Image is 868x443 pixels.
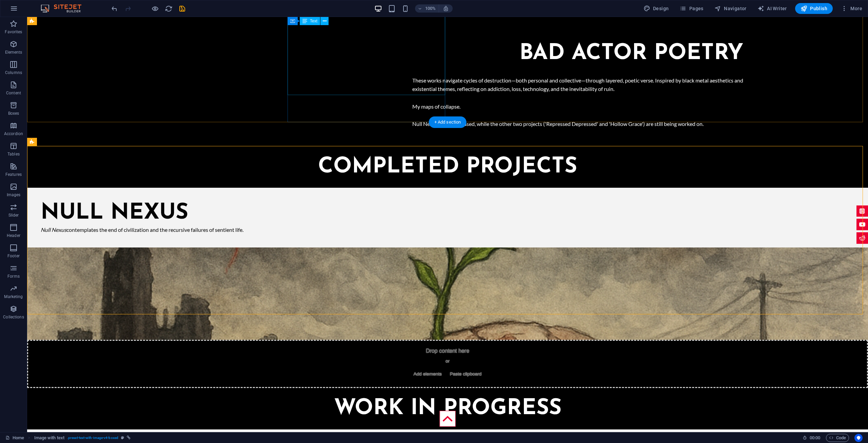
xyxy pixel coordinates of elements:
[810,434,820,442] span: 00 00
[838,3,865,14] button: More
[757,5,787,12] span: AI Writer
[429,116,467,128] div: + Add section
[39,4,90,13] img: Editor Logo
[5,434,24,442] a: Click to cancel selection. Double-click to open Pages
[8,213,19,218] p: Slider
[714,5,747,12] span: Navigator
[814,435,815,440] span: :
[420,352,457,362] span: Paste clipboard
[5,50,22,55] p: Elements
[801,5,827,12] span: Publish
[151,4,159,13] button: Click here to leave preview mode and continue editing
[67,434,118,442] span: . preset-text-with-image-v4-boxed
[641,3,672,14] button: Design
[127,436,131,440] i: This element is linked
[841,5,862,12] span: More
[854,434,863,442] button: Usercentrics
[795,3,833,14] button: Publish
[641,3,672,14] div: Design (Ctrl+Alt+Y)
[111,5,118,13] i: Undo: Edit headline (Ctrl+Z)
[644,5,669,12] span: Design
[5,70,22,75] p: Columns
[829,434,846,442] span: Code
[7,233,20,238] p: Header
[712,3,749,14] button: Navigator
[384,352,417,362] span: Add elements
[178,5,186,13] i: Save (Ctrl+S)
[165,5,173,13] i: Reload page
[5,29,22,35] p: Favorites
[5,172,22,177] p: Features
[110,4,118,13] button: undo
[826,434,849,442] button: Code
[178,4,186,13] button: save
[164,4,173,13] button: reload
[679,5,703,12] span: Pages
[121,436,124,440] i: This element is a customizable preset
[7,274,20,279] p: Forms
[310,19,317,23] span: Text
[4,131,23,136] p: Accordion
[443,5,449,12] i: On resize automatically adjust zoom level to fit chosen device.
[4,294,23,299] p: Marketing
[677,3,706,14] button: Pages
[8,111,19,116] p: Boxes
[803,434,821,442] h6: Session time
[7,151,20,157] p: Tables
[6,90,21,96] p: Content
[7,253,20,259] p: Footer
[7,192,21,198] p: Images
[3,314,24,320] p: Collections
[415,4,439,13] button: 100%
[425,4,436,13] h6: 100%
[34,434,64,442] span: Click to select. Double-click to edit
[755,3,790,14] button: AI Writer
[34,434,131,442] nav: breadcrumb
